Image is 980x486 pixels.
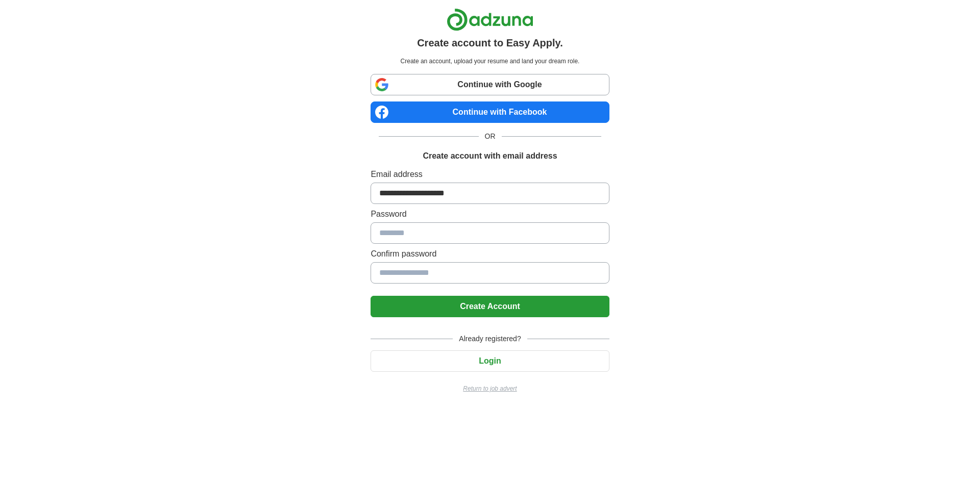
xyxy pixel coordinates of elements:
label: Password [371,208,609,220]
a: Login [371,356,609,365]
h1: Create account with email address [423,150,557,162]
button: Create Account [371,296,609,317]
img: Adzuna logo [447,8,533,31]
label: Email address [371,168,609,181]
span: OR [479,131,502,142]
a: Return to job advert [371,384,609,393]
label: Confirm password [371,248,609,260]
h1: Create account to Easy Apply. [417,35,563,50]
a: Continue with Google [371,74,609,95]
span: Already registered? [453,334,527,344]
p: Create an account, upload your resume and land your dream role. [373,57,607,66]
button: Login [371,350,609,372]
a: Continue with Facebook [371,101,609,123]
